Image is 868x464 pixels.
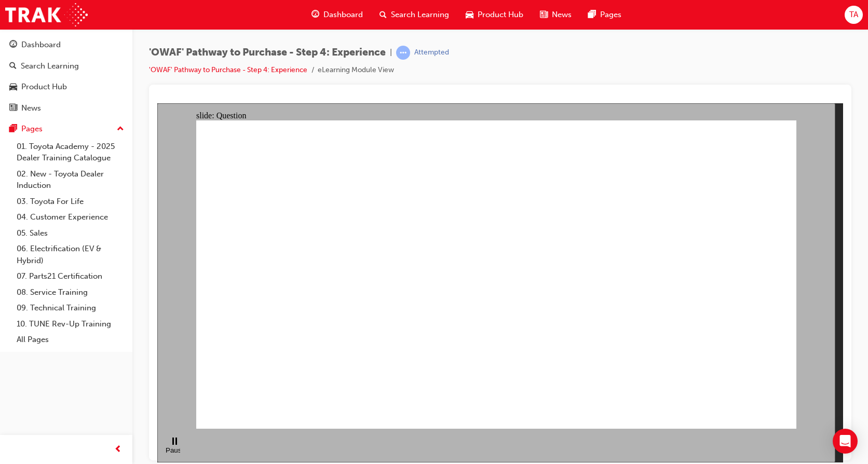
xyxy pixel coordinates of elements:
[21,60,79,72] div: Search Learning
[396,46,410,60] span: learningRecordVerb_ATTEMPT-icon
[117,122,124,136] span: up-icon
[4,33,128,119] button: DashboardSearch LearningProduct HubNews
[4,119,128,139] button: Pages
[12,300,128,316] a: 09. Technical Training
[303,4,371,25] a: guage-iconDashboard
[414,48,449,58] div: Attempted
[391,9,449,21] span: Search Learning
[588,8,596,21] span: pages-icon
[845,6,863,24] button: TA
[580,4,630,25] a: pages-iconPages
[323,9,363,21] span: Dashboard
[12,316,128,332] a: 10. TUNE Rev-Up Training
[12,139,128,166] a: 01. Toyota Academy - 2025 Dealer Training Catalogue
[371,4,457,25] a: search-iconSearch Learning
[849,9,858,21] span: TA
[9,40,17,50] span: guage-icon
[9,62,17,71] span: search-icon
[12,241,128,268] a: 06. Electrification (EV & Hybrid)
[4,35,128,54] a: Dashboard
[12,268,128,284] a: 07. Parts21 Certification
[457,4,532,25] a: car-iconProduct Hub
[466,8,473,21] span: car-icon
[600,9,621,21] span: Pages
[552,9,572,21] span: News
[21,123,43,135] div: Pages
[12,225,128,241] a: 05. Sales
[8,343,26,359] div: Pause (Ctrl+Alt+P)
[5,325,23,359] div: playback controls
[12,194,128,210] a: 03. Toyota For Life
[12,332,128,348] a: All Pages
[833,429,858,454] div: Open Intercom Messenger
[318,64,394,76] li: eLearning Module View
[5,334,23,351] button: Pause (Ctrl+Alt+P)
[21,102,41,114] div: News
[21,39,61,51] div: Dashboard
[311,8,319,21] span: guage-icon
[21,81,67,93] div: Product Hub
[390,47,392,59] span: |
[9,125,17,134] span: pages-icon
[4,99,128,118] a: News
[379,8,387,21] span: search-icon
[9,83,17,92] span: car-icon
[5,3,88,26] img: Trak
[12,166,128,194] a: 02. New - Toyota Dealer Induction
[4,77,128,97] a: Product Hub
[114,443,122,456] span: prev-icon
[478,9,523,21] span: Product Hub
[4,57,128,76] a: Search Learning
[9,104,17,113] span: news-icon
[532,4,580,25] a: news-iconNews
[540,8,548,21] span: news-icon
[12,209,128,225] a: 04. Customer Experience
[12,284,128,301] a: 08. Service Training
[149,65,307,74] a: 'OWAF' Pathway to Purchase - Step 4: Experience
[149,47,386,59] span: 'OWAF' Pathway to Purchase - Step 4: Experience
